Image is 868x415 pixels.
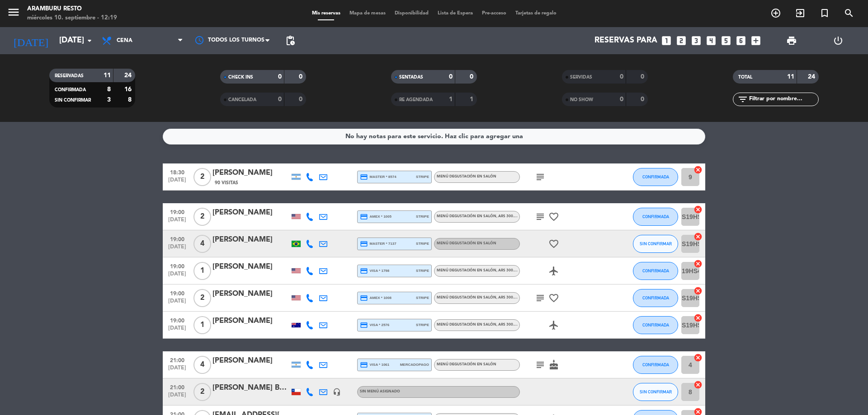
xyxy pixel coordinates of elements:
button: SIN CONFIRMAR [633,383,678,401]
span: Menú degustación en salón [437,323,521,326]
span: [DATE] [166,177,189,187]
span: Lista de Espera [433,11,477,16]
span: 18:30 [166,167,189,177]
span: SIN CONFIRMAR [640,389,672,394]
strong: 24 [808,74,817,80]
span: 1 [193,316,211,334]
i: subject [535,211,546,222]
span: CONFIRMADA [642,322,669,327]
strong: 8 [128,97,133,103]
i: add_box [750,35,762,47]
button: CONFIRMADA [633,289,678,307]
span: 2 [193,208,211,226]
button: CONFIRMADA [633,356,678,374]
span: Menú degustación en salón [437,296,521,299]
strong: 8 [107,86,111,93]
input: Filtrar por nombre... [748,94,818,104]
span: [DATE] [166,298,189,308]
strong: 3 [107,97,111,103]
span: Menú degustación en salón [437,269,521,272]
span: amex * 1008 [360,294,392,302]
button: CONFIRMADA [633,262,678,280]
span: , ARS 300.000 [496,214,521,218]
span: 2 [193,383,211,401]
span: , ARS 300.000 [496,296,521,299]
div: [PERSON_NAME] [212,167,289,179]
span: Disponibilidad [390,11,433,16]
i: looks_two [675,35,687,47]
div: No hay notas para este servicio. Haz clic para agregar una [345,131,523,142]
span: CONFIRMADA [642,268,669,273]
span: 2 [193,289,211,307]
span: CONFIRMADA [642,214,669,219]
span: 19:00 [166,233,189,244]
span: stripe [416,241,429,247]
span: NO SHOW [570,98,593,102]
span: visa * 1061 [360,361,389,369]
button: CONFIRMADA [633,316,678,334]
i: exit_to_app [795,8,806,19]
span: 4 [193,235,211,253]
span: Pre-acceso [477,11,511,16]
span: pending_actions [285,35,296,46]
span: 19:00 [166,206,189,217]
div: miércoles 10. septiembre - 12:19 [27,14,117,23]
i: search [844,8,854,19]
i: cancel [693,380,703,389]
span: 4 [193,356,211,374]
span: SIN CONFIRMAR [640,241,672,246]
i: cancel [693,259,703,268]
i: looks_3 [690,35,702,47]
i: airplanemode_active [548,320,559,331]
strong: 0 [620,96,623,103]
i: [DATE] [7,31,55,51]
div: [PERSON_NAME] [212,261,289,273]
strong: 1 [470,96,475,103]
div: Aramburu Resto [27,5,117,14]
i: subject [535,293,546,303]
span: 19:00 [166,315,189,325]
span: stripe [416,322,429,328]
i: favorite_border [548,238,559,249]
i: favorite_border [548,293,559,303]
span: Menú degustación en salón [437,363,496,366]
strong: 0 [641,96,646,103]
strong: 0 [470,74,475,80]
div: [PERSON_NAME] [212,207,289,219]
strong: 0 [449,74,453,80]
span: Menú degustación en salón [437,242,496,245]
i: arrow_drop_down [84,35,95,46]
i: credit_card [360,173,368,181]
span: RE AGENDADA [399,98,433,102]
i: credit_card [360,321,368,329]
i: subject [535,359,546,370]
i: cancel [693,353,703,362]
i: credit_card [360,361,368,369]
span: Cena [117,37,132,44]
span: master * 8574 [360,173,396,181]
i: cancel [693,232,703,241]
i: cancel [693,313,703,322]
span: [DATE] [166,271,189,281]
strong: 0 [299,96,304,103]
div: [PERSON_NAME] [212,234,289,246]
i: cancel [693,205,703,214]
button: SIN CONFIRMAR [633,235,678,253]
span: Sin menú asignado [360,390,400,393]
button: CONFIRMADA [633,168,678,186]
i: credit_card [360,294,368,302]
span: print [786,35,797,46]
span: 2 [193,168,211,186]
span: stripe [416,268,429,274]
span: Reservas para [594,36,657,45]
strong: 0 [278,96,282,103]
div: [PERSON_NAME] [212,288,289,300]
span: amex * 1005 [360,213,392,221]
strong: 0 [278,74,282,80]
strong: 24 [124,72,133,79]
span: visa * 1798 [360,267,389,275]
strong: 0 [299,74,304,80]
span: Mapa de mesas [345,11,390,16]
span: CONFIRMADA [642,174,669,179]
span: visa * 2576 [360,321,389,329]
